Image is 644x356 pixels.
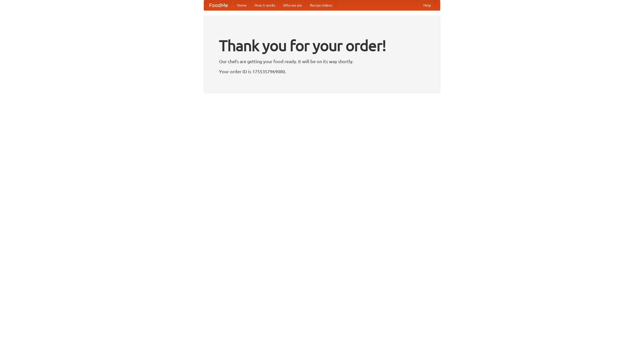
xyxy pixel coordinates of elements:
a: Who we are [279,0,306,10]
a: Home [233,0,251,10]
a: FoodMe [204,0,233,10]
p: Your order ID is 1755357969080. [219,68,425,75]
a: Help [419,0,435,10]
h1: Thank you for your order! [219,33,425,58]
p: Our chefs are getting your food ready. It will be on its way shortly. [219,58,425,65]
a: Recipe videos [306,0,336,10]
a: How it works [251,0,279,10]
